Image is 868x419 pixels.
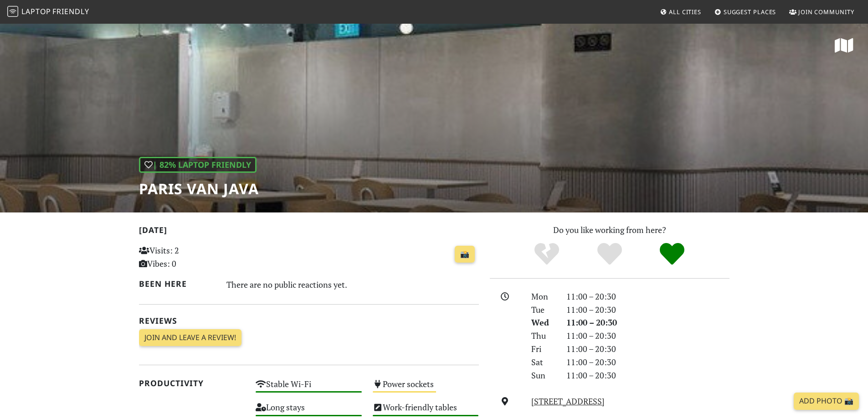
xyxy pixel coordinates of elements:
span: Join Community [798,8,854,16]
a: Join Community [786,4,858,20]
div: 11:00 – 20:30 [561,303,735,316]
div: No [515,242,578,267]
div: Power sockets [367,377,484,400]
h2: Been here [139,279,216,289]
span: Suggest Places [724,8,776,16]
p: Do you like working from here? [490,223,729,237]
h2: [DATE] [139,225,479,238]
span: Friendly [52,6,89,16]
div: Mon [526,290,560,303]
a: Join and leave a review! [139,329,241,347]
h1: Paris Van Java [139,180,259,197]
a: Add Photo 📸 [794,393,859,410]
div: 11:00 – 20:30 [561,369,735,382]
div: 11:00 – 20:30 [561,356,735,369]
div: Sat [526,356,560,369]
span: Laptop [21,6,51,16]
a: [STREET_ADDRESS] [531,396,605,407]
div: 11:00 – 20:30 [561,329,735,342]
div: Definitely! [641,242,704,267]
h2: Productivity [139,378,245,388]
a: LaptopFriendly LaptopFriendly [7,4,89,20]
div: 11:00 – 20:30 [561,290,735,303]
a: All Cities [656,4,705,20]
div: 11:00 – 20:30 [561,316,735,329]
span: All Cities [669,8,701,16]
div: Stable Wi-Fi [250,377,367,400]
div: Tue [526,303,560,316]
a: 📸 [455,246,475,263]
div: Fri [526,342,560,356]
div: Thu [526,329,560,342]
div: 11:00 – 20:30 [561,342,735,356]
div: There are no public reactions yet. [226,277,479,292]
img: LaptopFriendly [7,6,18,17]
h2: Reviews [139,316,479,326]
div: | 82% Laptop Friendly [139,157,257,173]
div: Sun [526,369,560,382]
div: Yes [578,242,641,267]
a: Suggest Places [711,4,780,20]
div: Wed [526,316,560,329]
p: Visits: 2 Vibes: 0 [139,244,245,270]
